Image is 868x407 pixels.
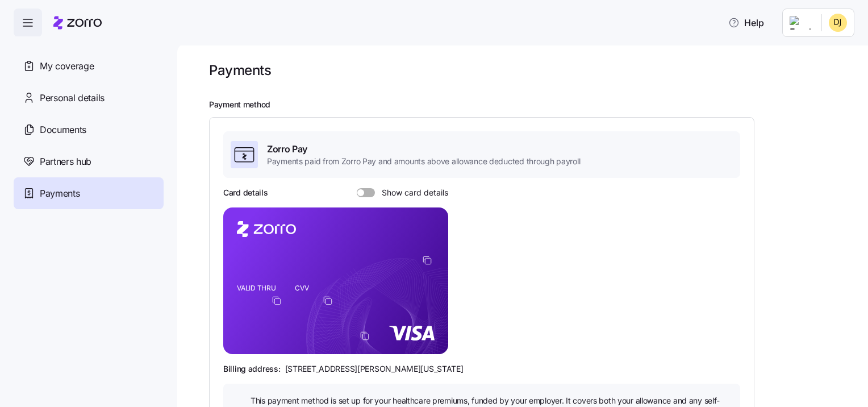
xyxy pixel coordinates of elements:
[223,363,281,375] span: Billing address:
[14,114,164,146] a: Documents
[40,123,86,137] span: Documents
[267,142,580,156] span: Zorro Pay
[728,16,764,30] span: Help
[267,156,580,167] span: Payments paid from Zorro Pay and amounts above allowance deducted through payroll
[375,188,448,197] span: Show card details
[272,296,282,306] button: copy-to-clipboard
[14,177,164,209] a: Payments
[14,146,164,177] a: Partners hub
[40,155,91,169] span: Partners hub
[360,331,370,341] button: copy-to-clipboard
[237,284,276,292] tspan: VALID THRU
[323,296,333,306] button: copy-to-clipboard
[719,11,773,34] button: Help
[209,61,271,79] h1: Payments
[829,14,847,32] img: 4a29293c25c584b1cc50c3beb1ee060e
[209,99,852,110] h2: Payment method
[422,255,432,265] button: copy-to-clipboard
[14,50,164,82] a: My coverage
[40,59,94,73] span: My coverage
[14,82,164,114] a: Personal details
[790,16,812,30] img: Employer logo
[40,91,105,105] span: Personal details
[295,284,309,292] tspan: CVV
[40,186,80,201] span: Payments
[223,187,268,198] h3: Card details
[285,363,464,375] span: [STREET_ADDRESS][PERSON_NAME][US_STATE]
